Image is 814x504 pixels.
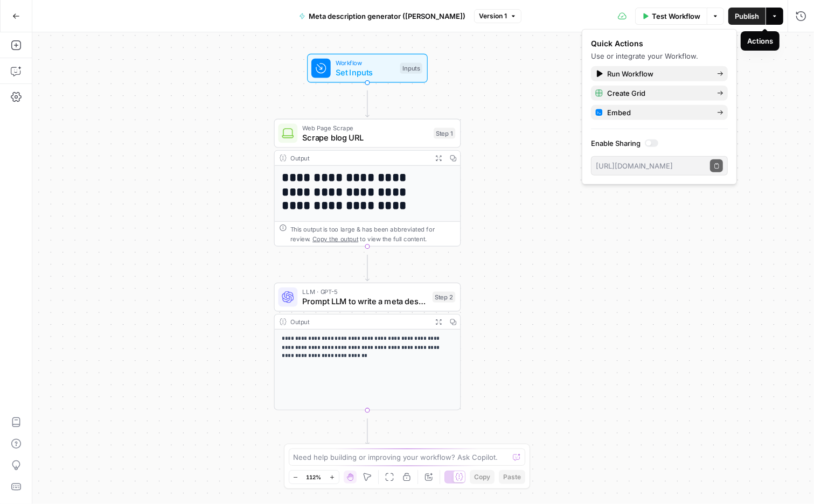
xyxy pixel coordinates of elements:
button: Copy [470,470,495,484]
div: Actions [747,36,773,46]
g: Edge from start to step_1 [366,90,370,117]
g: Edge from step_2 to end [366,419,370,445]
button: Test Workflow [635,8,707,25]
span: Use or integrate your Workflow. [591,52,698,60]
div: This output is too large & has been abbreviated for review. to view the full content. [290,224,455,243]
span: Copy [474,472,490,482]
span: Prompt LLM to write a meta description [302,295,428,307]
span: Scrape blog URL [302,131,429,143]
div: Inputs [400,63,422,74]
span: Publish [735,11,759,22]
div: Step 2 [433,292,456,303]
span: Workflow [336,58,395,68]
span: Web Page Scrape [302,123,429,132]
span: Version 1 [479,11,507,21]
div: Step 1 [434,128,455,138]
div: Output [290,153,428,163]
button: Version 1 [474,9,521,23]
button: Meta description generator ([PERSON_NAME]) [293,8,472,25]
label: Enable Sharing [591,138,728,149]
button: Publish [728,8,766,25]
button: Paste [499,470,525,484]
span: Create Grid [607,88,708,99]
span: Copy the output [312,235,358,242]
div: WorkflowSet InputsInputs [274,54,461,83]
span: LLM · GPT-5 [302,287,428,297]
div: Quick Actions [591,38,728,49]
div: Output [290,317,428,327]
span: Embed [607,107,708,118]
g: Edge from step_1 to step_2 [366,255,370,281]
span: Meta description generator ([PERSON_NAME]) [309,11,465,22]
span: Set Inputs [336,66,395,78]
span: Test Workflow [652,11,700,22]
div: EndOutput [274,446,461,475]
span: Run Workflow [607,68,708,79]
span: 112% [307,473,322,481]
span: Paste [503,472,521,482]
